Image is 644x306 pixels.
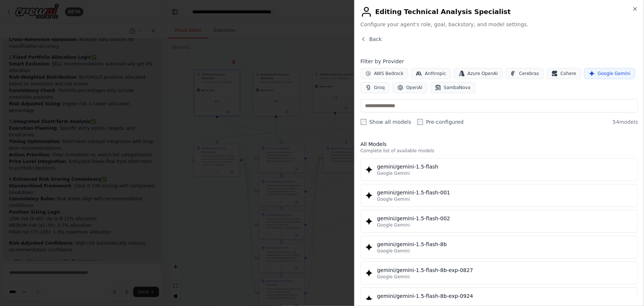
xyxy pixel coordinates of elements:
[377,274,410,280] span: Google Gemini
[519,71,539,76] span: Cerebras
[506,68,544,79] button: Cerebras
[393,82,427,93] button: OpenAI
[361,236,638,259] button: gemini/gemini-1.5-flash-8bGoogle Gemini
[361,118,411,126] label: Show all models
[377,170,410,176] span: Google Gemini
[598,71,631,76] span: Google Gemini
[361,184,638,207] button: gemini/gemini-1.5-flash-001Google Gemini
[377,300,410,306] span: Google Gemini
[361,58,638,65] h4: Filter by Provider
[377,189,633,196] div: gemini/gemini-1.5-flash-001
[377,248,410,254] span: Google Gemini
[361,119,366,125] input: Show all models
[377,266,633,274] div: gemini/gemini-1.5-flash-8b-exp-0827
[411,68,451,79] button: Anthropic
[361,6,638,18] h2: Editing Technical Analysis Specialist
[361,140,638,148] h3: All Models
[361,82,390,93] button: Groq
[374,85,385,91] span: Groq
[561,71,576,76] span: Cohere
[454,68,503,79] button: Azure OpenAI
[369,35,382,43] span: Back
[377,241,633,248] div: gemini/gemini-1.5-flash-8b
[613,118,638,126] span: 54 models
[377,163,633,170] div: gemini/gemini-1.5-flash
[361,21,638,28] span: Configure your agent's role, goal, backstory, and model settings.
[377,222,410,228] span: Google Gemini
[374,71,404,76] span: AWS Bedrock
[361,35,382,43] button: Back
[584,68,636,79] button: Google Gemini
[377,196,410,202] span: Google Gemini
[547,68,581,79] button: Cohere
[361,262,638,285] button: gemini/gemini-1.5-flash-8b-exp-0827Google Gemini
[406,85,423,91] span: OpenAI
[361,68,409,79] button: AWS Bedrock
[417,119,423,125] input: Pre-configured
[444,85,471,91] span: SambaNova
[377,215,633,222] div: gemini/gemini-1.5-flash-002
[468,71,498,76] span: Azure OpenAI
[361,210,638,233] button: gemini/gemini-1.5-flash-002Google Gemini
[361,148,638,154] p: Complete list of available models
[425,71,446,76] span: Anthropic
[361,158,638,181] button: gemini/gemini-1.5-flashGoogle Gemini
[377,292,633,300] div: gemini/gemini-1.5-flash-8b-exp-0924
[417,118,464,126] label: Pre-configured
[430,82,475,93] button: SambaNova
